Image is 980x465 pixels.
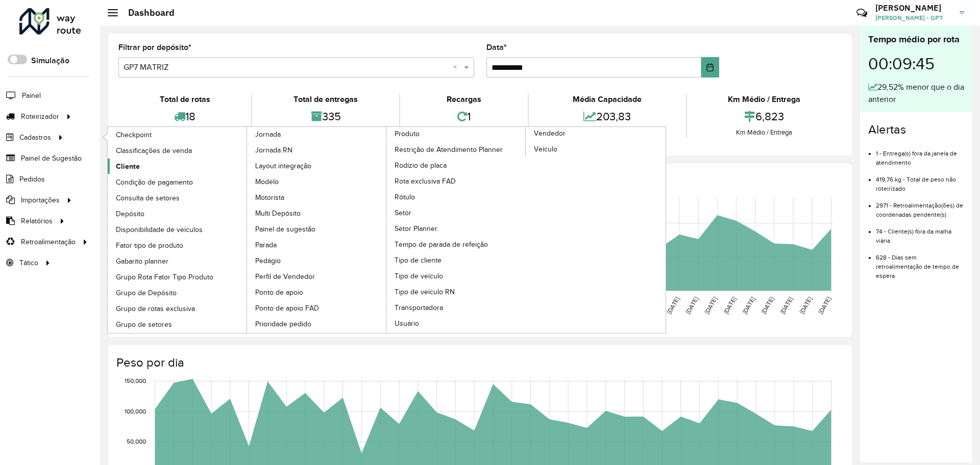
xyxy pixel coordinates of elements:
span: Importações [21,195,60,205]
span: Roteirizador [21,111,59,122]
a: Produto [247,127,526,333]
a: Grupo Rota Fator Tipo Produto [108,269,248,285]
a: Transportadora [386,300,526,315]
span: Grupo de setores [116,319,172,330]
a: Cliente [108,159,248,174]
span: Gabarito planner [116,256,168,267]
span: Tipo de veículo RN [395,287,455,297]
li: 74 - Cliente(s) fora da malha viária [876,219,964,245]
a: Grupo de setores [108,317,248,332]
span: Tático [19,257,38,268]
a: Jornada RN [247,142,387,158]
a: Disponibilidade de veículos [108,222,248,237]
span: Condição de pagamento [116,177,193,188]
span: Ponto de apoio FAD [255,303,319,314]
div: 1 [403,106,525,127]
a: Condição de pagamento [108,174,248,190]
a: Depósito [108,206,248,221]
text: [DATE] [798,296,813,315]
text: [DATE] [684,296,699,315]
label: Simulação [31,55,69,67]
span: Clear all [453,61,461,73]
text: 150,000 [125,378,146,384]
a: Grupo de Depósito [108,285,248,300]
a: Fator tipo de produto [108,238,248,253]
span: Vendedor [534,128,566,139]
a: Restrição de Atendimento Planner [386,142,526,157]
span: Usuário [395,318,419,329]
span: Grupo Rota Fator Tipo Produto [116,272,213,282]
text: [DATE] [741,296,756,315]
li: 2971 - Retroalimentação(ões) de coordenadas pendente(s) [876,193,964,219]
a: Classificações de venda [108,143,248,158]
text: [DATE] [760,296,775,315]
h4: Alertas [868,122,964,137]
span: Jornada RN [255,145,292,156]
text: [DATE] [779,296,794,315]
text: [DATE] [666,296,680,315]
a: Setor Planner [386,221,526,236]
div: Total de rotas [121,93,249,106]
a: Ponto de apoio FAD [247,300,387,316]
a: Painel de sugestão [247,221,387,237]
text: [DATE] [817,296,832,315]
a: Ponto de apoio [247,285,387,300]
li: 419,76 kg - Total de peso não roteirizado [876,167,964,193]
text: 50,000 [127,438,146,445]
a: Checkpoint [108,127,248,142]
li: 1 - Entrega(s) fora da janela de atendimento [876,141,964,167]
span: Veículo [534,144,557,154]
span: Restrição de Atendimento Planner [395,144,503,155]
span: Tipo de cliente [395,255,442,266]
a: Modelo [247,174,387,189]
a: Tipo de veículo RN [386,284,526,299]
a: Rota exclusiva FAD [386,173,526,189]
a: Pedágio [247,253,387,268]
span: Retroalimentação [21,237,76,247]
a: Rótulo [386,189,526,204]
div: 00:09:45 [868,46,964,81]
span: Grupo de rotas exclusiva [116,303,195,314]
span: Tempo de parada de refeição [395,239,488,250]
span: Setor [395,208,411,218]
span: Consulta de setores [116,193,180,203]
span: Painel [22,90,41,101]
h4: Peso por dia [116,355,842,370]
span: Disponibilidade de veículos [116,224,203,235]
div: 29,52% menor que o dia anterior [868,81,964,106]
text: 100,000 [125,408,146,415]
div: Recargas [403,93,525,106]
a: Parada [247,237,387,252]
span: Perfil de Vendedor [255,271,315,282]
span: Rota exclusiva FAD [395,176,456,187]
span: Grupo de Depósito [116,288,177,298]
div: 18 [121,106,249,127]
span: Tipo de veículo [395,271,443,281]
span: Rótulo [395,192,415,202]
span: Setor Planner [395,223,437,234]
a: Tipo de veículo [386,268,526,283]
a: Rodízio de placa [386,158,526,173]
span: Modelo [255,176,279,187]
span: Ponto de apoio [255,287,303,298]
a: Tipo de cliente [386,252,526,268]
label: Data [486,41,507,54]
a: Usuário [386,316,526,331]
span: [PERSON_NAME] - GP7 [875,13,952,22]
span: Produto [395,128,420,139]
span: Fator tipo de produto [116,240,183,251]
span: Motorista [255,192,284,203]
a: Prioridade pedido [247,316,387,331]
span: Rodízio de placa [395,160,447,171]
a: Tempo de parada de refeição [386,237,526,252]
span: Depósito [116,209,144,219]
div: 203,83 [531,106,683,127]
button: Choose Date [701,57,719,77]
li: 628 - Dias sem retroalimentação de tempo de espera [876,245,964,280]
span: Checkpoint [116,130,152,140]
span: Parada [255,240,277,250]
span: Transportadora [395,302,443,313]
div: 6,823 [690,106,839,127]
div: Km Médio / Entrega [690,127,839,138]
a: Contato Rápido [851,2,873,24]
